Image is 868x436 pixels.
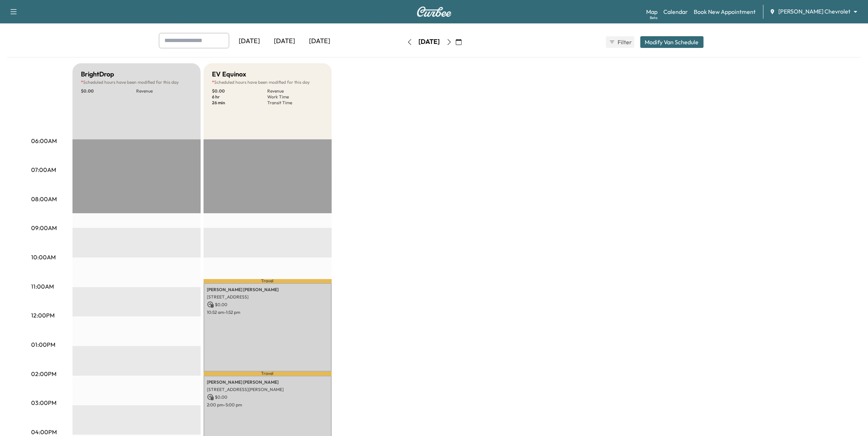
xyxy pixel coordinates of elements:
[204,372,332,376] p: Travel
[207,309,328,315] p: 10:52 am - 1:52 pm
[302,33,338,50] div: [DATE]
[640,36,704,48] button: Modify Van Schedule
[31,282,54,291] p: 11:00AM
[207,301,328,308] p: $ 0.00
[81,88,137,94] p: $ 0.00
[212,100,268,106] p: 26 min
[31,398,57,407] p: 03:00PM
[207,287,328,293] p: [PERSON_NAME] [PERSON_NAME]
[81,79,192,85] p: Scheduled hours have been modified for this day
[207,402,328,408] p: 2:00 pm - 5:00 pm
[204,279,332,283] p: Travel
[31,311,55,320] p: 12:00PM
[31,136,57,145] p: 06:00AM
[268,100,323,106] p: Transit Time
[417,7,452,17] img: Curbee Logo
[81,69,115,79] h5: BrightDrop
[212,94,268,100] p: 6 hr
[212,88,268,94] p: $ 0.00
[232,33,267,50] div: [DATE]
[207,294,328,300] p: [STREET_ADDRESS]
[31,253,56,262] p: 10:00AM
[31,165,56,174] p: 07:00AM
[694,7,756,16] a: Book New Appointment
[31,369,57,378] p: 02:00PM
[778,7,850,16] span: [PERSON_NAME] Chevrolet
[31,340,56,349] p: 01:00PM
[618,38,631,46] span: Filter
[207,394,328,401] p: $ 0.00
[31,195,57,203] p: 08:00AM
[663,7,688,16] a: Calendar
[268,94,323,100] p: Work Time
[646,7,657,16] a: MapBeta
[207,379,328,385] p: [PERSON_NAME] [PERSON_NAME]
[267,33,302,50] div: [DATE]
[212,79,323,85] p: Scheduled hours have been modified for this day
[207,387,328,392] p: [STREET_ADDRESS][PERSON_NAME]
[419,37,440,46] div: [DATE]
[268,88,323,94] p: Revenue
[650,15,657,20] div: Beta
[606,36,634,48] button: Filter
[137,88,192,94] p: Revenue
[31,223,57,232] p: 09:00AM
[212,69,246,79] h5: EV Equinox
